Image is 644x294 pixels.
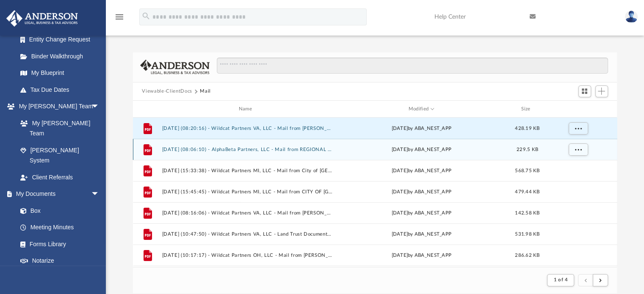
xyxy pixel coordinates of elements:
div: id [136,105,158,113]
a: Notarize [12,253,108,269]
div: Size [510,105,544,113]
div: [DATE] by ABA_NEST_APP [336,252,507,259]
span: 479.44 KB [515,190,539,194]
a: Meeting Minutes [12,219,108,236]
button: [DATE] (08:20:16) - Wildcat Partners VA, LLC - Mail from [PERSON_NAME] REGISTERED AGENTS INC..pdf [162,126,332,131]
a: Box [12,202,104,219]
div: id [548,105,607,113]
div: Modified [336,105,506,113]
div: grid [133,118,617,267]
a: Tax Due Dates [12,81,112,98]
div: [DATE] by ABA_NEST_APP [336,167,507,175]
span: 229.5 KB [516,147,538,152]
span: arrow_drop_down [91,98,108,115]
div: [DATE] by ABA_NEST_APP [336,188,507,196]
div: [DATE] by ABA_NEST_APP [336,209,507,217]
a: My [PERSON_NAME] Team [12,115,104,142]
a: Forms Library [12,236,104,253]
button: [DATE] (08:16:06) - Wildcat Partners VA, LLC - Mail from [PERSON_NAME].pdf [162,210,332,216]
span: arrow_drop_down [91,186,108,203]
button: [DATE] (10:17:17) - Wildcat Partners OH, LLC - Mail from [PERSON_NAME].pdf [162,253,332,258]
button: Add [595,85,608,97]
a: Binder Walkthrough [12,48,112,65]
button: Switch to Grid View [578,85,591,97]
div: [DATE] by ABA_NEST_APP [336,125,507,132]
button: [DATE] (15:45:45) - Wildcat Partners MI, LLC - Mail from CITY OF [GEOGRAPHIC_DATA]pdf [162,189,332,195]
span: 286.62 KB [515,253,539,258]
button: [DATE] (15:33:38) - Wildcat Partners MI, LLC - Mail from City of [GEOGRAPHIC_DATA]pdf [162,168,332,173]
button: [DATE] (10:47:50) - Wildcat Partners VA, LLC - Land Trust Documents from City of Richmond Revenue... [162,231,332,237]
button: More options [568,143,588,156]
a: Entity Change Request [12,31,112,48]
button: 1 of 4 [547,274,574,286]
span: 1 of 4 [553,278,567,282]
img: Anderson Advisors Platinum Portal [4,10,80,27]
button: Mail [200,88,211,95]
a: Client Referrals [12,169,108,186]
a: My [PERSON_NAME] Teamarrow_drop_down [6,98,108,115]
a: My Documentsarrow_drop_down [6,186,108,203]
i: search [141,11,151,21]
span: 428.19 KB [515,126,539,131]
button: [DATE] (08:06:10) - AlphaBeta Partners, LLC - Mail from REGIONAL INCOME TAX AGENCY.pdf [162,147,332,152]
div: [DATE] by ABA_NEST_APP [336,231,507,238]
div: Name [161,105,332,113]
img: User Pic [625,11,638,23]
button: Viewable-ClientDocs [142,88,192,95]
button: More options [568,122,588,135]
span: 142.58 KB [515,211,539,215]
span: 568.75 KB [515,168,539,173]
div: [DATE] by ABA_NEST_APP [336,146,507,154]
input: Search files and folders [217,58,608,74]
a: My Blueprint [12,65,108,82]
a: [PERSON_NAME] System [12,142,108,169]
i: menu [114,12,124,22]
span: 531.98 KB [515,232,539,236]
a: menu [114,16,124,22]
